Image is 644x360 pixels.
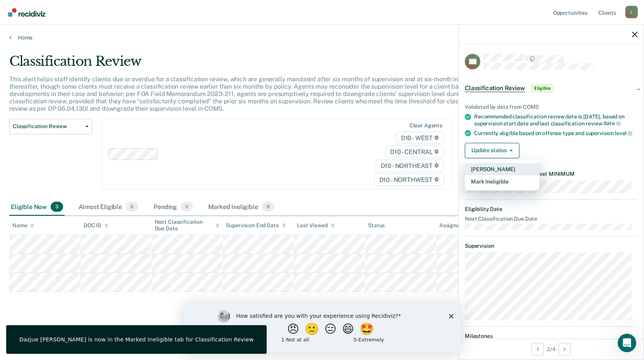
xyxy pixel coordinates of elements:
[465,175,540,188] button: Mark Ineligible
[13,123,82,130] span: Classification Review
[465,104,637,110] div: Validated by data from COMS
[465,333,637,339] dt: Milestones
[531,84,553,92] span: Eligible
[465,243,637,249] dt: Supervision
[155,219,220,232] div: Next Classification Due Date
[465,143,519,158] button: Update status
[459,76,644,101] div: Classification ReviewEligible
[12,222,34,229] div: Name
[19,336,253,343] div: Dazjue [PERSON_NAME] is now in the Marked Ineligible tab for Classification Review
[558,343,571,355] button: Next Opportunity
[9,75,484,113] p: This alert helps staff identify clients due or overdue for a classification review, which are gen...
[385,146,444,158] span: D10 - CENTRAL
[465,84,525,92] span: Classification Review
[51,202,63,212] span: 3
[9,53,492,75] div: Classification Review
[376,159,444,172] span: D10 - NORTHEAST
[181,202,193,212] span: 0
[465,171,637,177] dt: Recommended Supervision Level MINIMUM
[183,302,461,352] iframe: Survey by Kim from Recidiviz
[226,222,286,229] div: Supervision End Date
[625,6,638,18] div: L
[547,171,549,177] span: •
[465,163,540,175] button: [PERSON_NAME]
[9,199,65,216] div: Eligible Now
[374,173,444,186] span: D10 - NORTHWEST
[368,222,385,229] div: Status
[126,202,138,212] span: 6
[465,206,637,213] dt: Eligibility Date
[474,130,637,137] div: Currently eligible based on offense type and supervision
[396,132,444,144] span: D10 - WEST
[603,120,620,126] span: date
[615,130,632,136] span: level
[77,199,140,216] div: Almost Eligible
[8,8,45,17] img: Recidiviz
[439,222,476,229] div: Assigned to
[618,334,636,352] iframe: Intercom live chat
[9,34,635,41] a: Home
[262,202,274,212] span: 8
[474,113,637,127] div: Recommended classification review date is [DATE], based on supervision start date and last classi...
[297,222,334,229] div: Last Viewed
[152,199,194,216] div: Pending
[465,216,637,222] dt: Next Classification Due Date
[207,199,276,216] div: Marked Ineligible
[84,222,108,229] div: DOC ID
[625,6,638,18] button: Profile dropdown button
[459,339,644,359] div: 2 / 4
[531,343,544,355] button: Previous Opportunity
[409,122,442,129] div: Clear agents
